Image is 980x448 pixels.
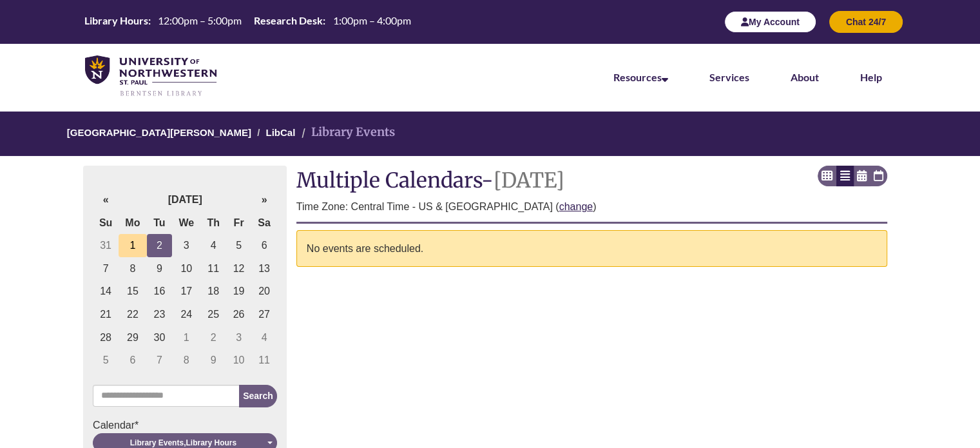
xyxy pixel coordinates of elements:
[613,71,668,83] a: Resources
[172,280,200,303] td: 17
[251,326,277,349] td: 4
[226,280,251,303] td: 19
[147,303,172,326] td: 23
[226,234,251,257] td: 5
[79,14,153,28] th: Library Hours:
[147,234,172,257] td: 2
[251,234,277,257] td: 6
[226,211,251,235] th: Fr
[559,201,593,212] a: change
[79,14,416,29] table: Hours Today
[709,71,749,83] a: Services
[251,280,277,303] td: 20
[829,16,903,27] a: Chat 24/7
[93,303,119,326] td: 21
[119,303,147,326] td: 22
[79,14,416,30] a: Hours Today
[724,16,816,27] a: My Account
[119,234,147,257] td: 1
[251,211,277,235] th: Sa
[119,257,147,280] td: 8
[93,234,119,257] td: 31
[147,280,172,303] td: 16
[791,71,819,83] a: About
[226,257,251,280] td: 12
[172,303,200,326] td: 24
[296,230,887,268] div: No events are scheduled.
[200,280,226,303] td: 18
[147,257,172,280] td: 9
[200,234,226,257] td: 4
[119,326,147,349] td: 29
[93,257,119,280] td: 7
[226,349,251,372] td: 10
[83,112,897,156] nav: Breadcrumb
[119,211,147,235] th: Mo
[200,349,226,372] td: 9
[200,211,226,235] th: Th
[93,188,277,372] table: Date Picker
[226,326,251,349] td: 3
[172,349,200,372] td: 8
[172,257,200,280] td: 10
[172,234,200,257] td: 3
[200,303,226,326] td: 25
[93,188,119,211] th: «
[296,168,481,193] span: Multiple Calendars
[239,385,277,407] button: Search
[200,257,226,280] td: 11
[251,303,277,326] td: 27
[860,71,882,83] a: Help
[251,349,277,372] td: 11
[147,326,172,349] td: 30
[119,188,251,211] th: [DATE]
[67,127,251,138] a: [GEOGRAPHIC_DATA][PERSON_NAME]
[119,280,147,303] td: 15
[265,127,295,138] a: LibCal
[333,14,411,26] span: 1:00pm – 4:00pm
[296,199,887,215] div: Time Zone: Central Time - US & [GEOGRAPHIC_DATA] ( )
[249,14,327,28] th: Research Desk:
[93,326,119,349] td: 28
[200,326,226,349] td: 2
[135,420,139,431] span: Required
[119,349,147,372] td: 6
[93,349,119,372] td: 5
[296,170,887,192] h1: -
[93,280,119,303] td: 14
[85,55,216,97] img: UNWSP Library Logo
[147,349,172,372] td: 7
[724,11,816,33] button: My Account
[251,257,277,280] td: 13
[829,11,903,33] button: Chat 24/7
[172,326,200,349] td: 1
[158,14,242,26] span: 12:00pm – 5:00pm
[226,303,251,326] td: 26
[494,168,564,193] span: [DATE]
[298,123,394,142] li: Library Events
[93,385,240,407] input: Search for event...
[172,211,200,235] th: We
[147,211,172,235] th: Tu
[251,188,277,211] th: »
[93,417,139,434] label: Calendar
[93,211,119,235] th: Su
